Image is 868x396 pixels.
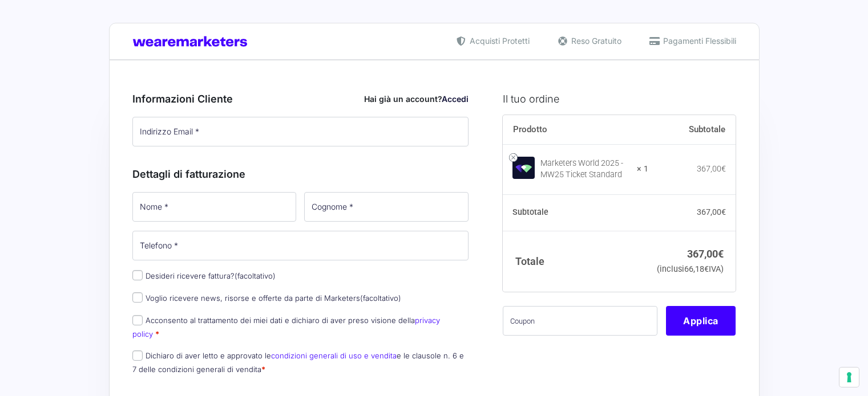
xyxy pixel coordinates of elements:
label: Voglio ricevere news, risorse e offerte da parte di Marketers [132,293,401,303]
input: Cognome * [304,192,469,222]
bdi: 367,00 [687,248,724,260]
a: condizioni generali di uso e vendita [271,351,397,360]
span: Pagamenti Flessibili [660,35,736,47]
span: € [721,164,726,173]
h3: Dettagli di fatturazione [132,166,469,182]
th: Totale [503,231,648,292]
input: Desideri ricevere fattura?(facoltativo) [132,270,143,280]
h3: Informazioni Cliente [132,91,469,107]
th: Prodotto [503,115,648,145]
span: (facoltativo) [235,271,276,280]
span: € [704,264,709,274]
iframe: Customerly Messenger Launcher [9,352,43,386]
input: Acconsento al trattamento dei miei dati e dichiaro di aver preso visione dellaprivacy policy [132,315,143,325]
bdi: 367,00 [697,164,726,173]
input: Nome * [132,192,297,222]
th: Subtotale [503,195,648,231]
label: Desideri ricevere fattura? [132,271,276,280]
span: € [718,248,724,260]
button: Applica [666,306,736,336]
input: Voglio ricevere news, risorse e offerte da parte di Marketers(facoltativo) [132,292,143,303]
h3: Il tuo ordine [503,91,736,107]
span: Acquisti Protetti [467,35,530,47]
button: Le tue preferenze relative al consenso per le tecnologie di tracciamento [839,368,859,387]
input: Telefono * [132,231,469,260]
input: Indirizzo Email * [132,117,469,146]
div: Marketers World 2025 - MW25 Ticket Standard [540,158,629,181]
a: Accedi [442,94,469,104]
div: Hai già un account? [364,93,469,105]
label: Dichiaro di aver letto e approvato le e le clausole n. 6 e 7 delle condizioni generali di vendita [132,351,464,373]
span: (facoltativo) [360,293,401,303]
img: Marketers World 2025 - MW25 Ticket Standard [512,157,535,179]
input: Coupon [503,306,657,336]
span: 66,18 [684,264,709,274]
input: Dichiaro di aver letto e approvato lecondizioni generali di uso e venditae le clausole n. 6 e 7 d... [132,350,143,361]
span: € [721,207,726,217]
span: Reso Gratuito [568,35,621,47]
strong: × 1 [637,164,648,175]
label: Acconsento al trattamento dei miei dati e dichiaro di aver preso visione della [132,316,440,338]
a: privacy policy [132,316,440,338]
small: (inclusi IVA) [657,264,724,274]
th: Subtotale [648,115,736,145]
bdi: 367,00 [697,207,726,217]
